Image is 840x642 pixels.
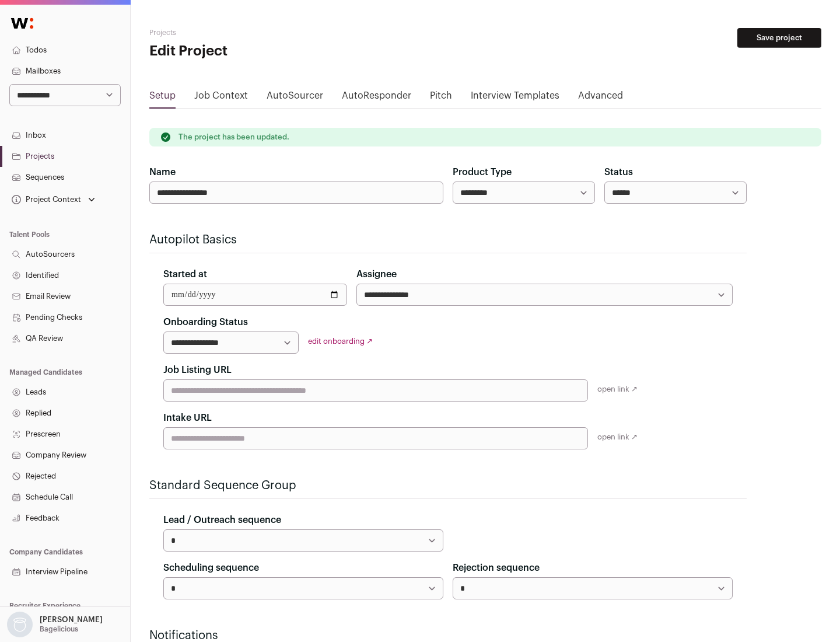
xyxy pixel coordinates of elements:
button: Open dropdown [5,612,105,637]
label: Intake URL [163,411,212,425]
label: Started at [163,267,207,281]
h2: Standard Sequence Group [149,477,747,494]
h1: Edit Project [149,42,373,61]
p: Bagelicious [40,624,78,634]
p: The project has been updated. [178,132,289,142]
label: Onboarding Status [163,315,248,329]
a: Advanced [578,89,623,107]
img: Wellfound [5,12,40,35]
a: Setup [149,89,176,107]
label: Name [149,165,176,179]
a: Pitch [430,89,452,107]
a: edit onboarding ↗ [308,337,373,345]
button: Save project [737,28,821,48]
label: Job Listing URL [163,363,232,377]
div: Project Context [9,195,81,204]
button: Open dropdown [9,191,97,208]
label: Status [604,165,633,179]
h2: Autopilot Basics [149,232,747,248]
label: Rejection sequence [453,561,540,575]
a: Job Context [194,89,248,107]
h2: Projects [149,28,373,37]
label: Assignee [356,267,397,281]
a: AutoResponder [342,89,411,107]
label: Product Type [453,165,512,179]
label: Lead / Outreach sequence [163,513,281,527]
img: nopic.png [7,612,33,637]
label: Scheduling sequence [163,561,259,575]
a: Interview Templates [471,89,559,107]
p: [PERSON_NAME] [40,615,103,624]
a: AutoSourcer [267,89,323,107]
